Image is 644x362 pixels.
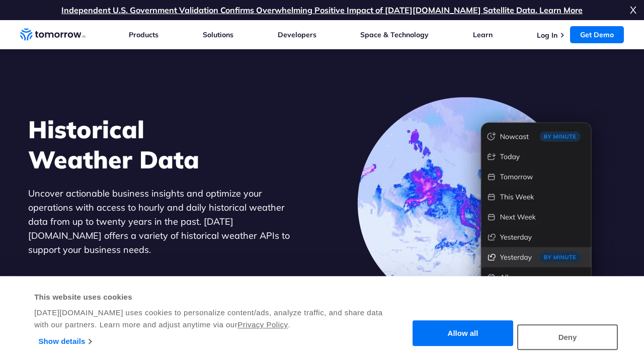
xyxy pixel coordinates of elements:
a: Get Demo [570,26,624,43]
div: This website uses cookies [34,291,395,303]
a: Show details [39,334,92,349]
a: Log In [537,31,557,40]
button: Allow all [413,321,513,346]
div: [DATE][DOMAIN_NAME] uses cookies to personalize content/ads, analyze traffic, and share data with... [34,307,395,331]
a: Developers [278,30,316,39]
a: Solutions [203,30,233,39]
h1: Historical Weather Data [28,114,305,174]
a: Independent U.S. Government Validation Confirms Overwhelming Positive Impact of [DATE][DOMAIN_NAM... [61,5,583,15]
p: Uncover actionable business insights and optimize your operations with access to hourly and daily... [28,187,305,257]
a: Privacy Policy [237,320,288,329]
button: Deny [517,324,618,350]
a: Learn [473,30,493,39]
a: Home link [20,27,86,42]
a: Space & Technology [360,30,429,39]
a: Products [129,30,158,39]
